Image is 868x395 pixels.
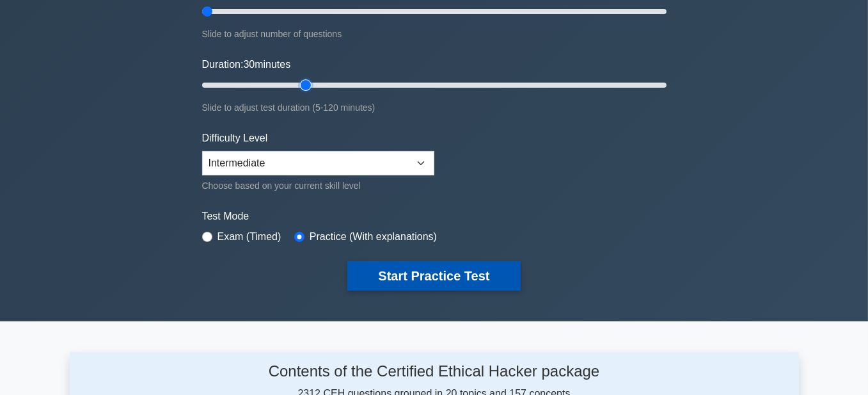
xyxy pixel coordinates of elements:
[310,229,437,245] label: Practice (With explanations)
[243,59,255,70] span: 30
[202,209,667,224] label: Test Mode
[202,131,268,146] label: Difficulty Level
[202,57,291,72] label: Duration: minutes
[176,362,692,381] h4: Contents of the Certified Ethical Hacker package
[347,261,520,291] button: Start Practice Test
[217,229,281,245] label: Exam (Timed)
[202,100,667,115] div: Slide to adjust test duration (5-120 minutes)
[202,26,667,42] div: Slide to adjust number of questions
[202,178,434,193] div: Choose based on your current skill level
